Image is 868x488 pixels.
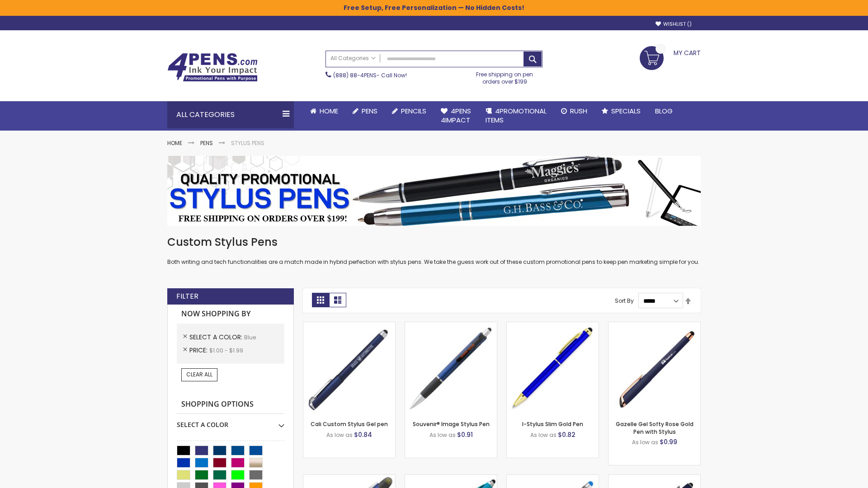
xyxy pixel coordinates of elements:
[660,437,677,446] span: $0.99
[507,322,599,414] img: I-Stylus Slim Gold-Blue
[478,101,554,131] a: 4PROMOTIONALITEMS
[434,101,478,131] a: 4Pens4impact
[457,430,473,439] span: $0.91
[609,474,700,482] a: Custom Soft Touch® Metal Pens with Stylus-Blue
[186,371,212,378] span: Clear All
[303,474,395,482] a: Souvenir® Jalan Highlighter Stylus Pen Combo-Blue
[615,297,634,305] label: Sort By
[326,431,353,439] span: As low as
[405,322,497,414] img: Souvenir® Image Stylus Pen-Blue
[507,322,599,329] a: I-Stylus Slim Gold-Blue
[413,420,490,428] a: Souvenir® Image Stylus Pen
[429,431,456,439] span: As low as
[181,368,217,381] a: Clear All
[303,101,345,121] a: Home
[167,156,701,226] img: Stylus Pens
[401,106,426,116] span: Pencils
[385,101,434,121] a: Pencils
[330,55,376,62] span: All Categories
[303,322,395,329] a: Cali Custom Stylus Gel pen-Blue
[570,106,587,116] span: Rush
[167,235,701,249] h1: Custom Stylus Pens
[311,420,388,428] a: Cali Custom Stylus Gel pen
[345,101,385,121] a: Pens
[320,106,338,116] span: Home
[189,346,209,355] span: Price
[177,305,284,324] strong: Now Shopping by
[333,71,407,79] span: - Call Now!
[632,438,658,446] span: As low as
[200,139,213,147] a: Pens
[655,106,673,116] span: Blog
[231,139,264,147] strong: Stylus Pens
[189,333,244,342] span: Select A Color
[609,322,700,329] a: Gazelle Gel Softy Rose Gold Pen with Stylus-Blue
[167,53,258,82] img: 4Pens Custom Pens and Promotional Products
[167,139,182,147] a: Home
[167,235,701,266] div: Both writing and tech functionalities are a match made in hybrid perfection with stylus pens. We ...
[405,474,497,482] a: Neon Stylus Highlighter-Pen Combo-Blue
[362,106,377,116] span: Pens
[405,322,497,329] a: Souvenir® Image Stylus Pen-Blue
[244,333,256,341] span: Blue
[177,414,284,429] div: Select A Color
[609,322,700,414] img: Gazelle Gel Softy Rose Gold Pen with Stylus-Blue
[303,322,395,414] img: Cali Custom Stylus Gel pen-Blue
[530,431,557,439] span: As low as
[209,347,243,354] span: $1.00 - $1.99
[354,430,372,439] span: $0.84
[441,106,471,125] span: 4Pens 4impact
[616,420,693,435] a: Gazelle Gel Softy Rose Gold Pen with Stylus
[507,474,599,482] a: Islander Softy Gel with Stylus - ColorJet Imprint-Blue
[656,21,692,28] a: Wishlist
[486,106,547,125] span: 4PROMOTIONAL ITEMS
[554,101,594,121] a: Rush
[648,101,680,121] a: Blog
[594,101,648,121] a: Specials
[326,51,380,66] a: All Categories
[333,71,377,79] a: (888) 88-4PENS
[176,291,198,301] strong: Filter
[467,67,543,85] div: Free shipping on pen orders over $199
[167,101,294,128] div: All Categories
[611,106,641,116] span: Specials
[177,395,284,414] strong: Shopping Options
[522,420,583,428] a: I-Stylus Slim Gold Pen
[312,293,329,307] strong: Grid
[558,430,576,439] span: $0.82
